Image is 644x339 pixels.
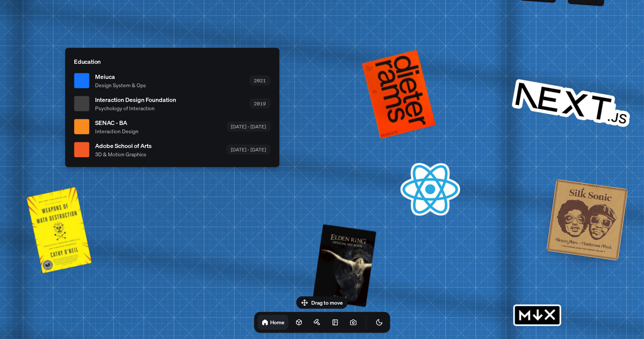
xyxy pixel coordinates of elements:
div: 2021 [250,76,270,85]
span: Adobe School of Arts [95,141,152,150]
svg: MDX [513,305,561,326]
button: Toggle Theme [372,315,387,330]
span: 3D & Motion Graphics [95,150,152,158]
span: Psychology of Interaction [95,104,176,112]
div: [DATE] - [DATE] [227,145,270,154]
div: [DATE] - [DATE] [227,122,270,131]
span: Interaction Design [95,127,138,135]
span: Design System & Ops [95,81,146,89]
span: Meiuca [95,72,146,81]
a: Home [257,315,288,330]
h1: Home [270,319,284,326]
span: SENAC - BA [95,118,138,127]
div: 2019 [250,99,270,108]
span: Interaction Design Foundation [95,95,176,104]
p: Education [74,57,270,66]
